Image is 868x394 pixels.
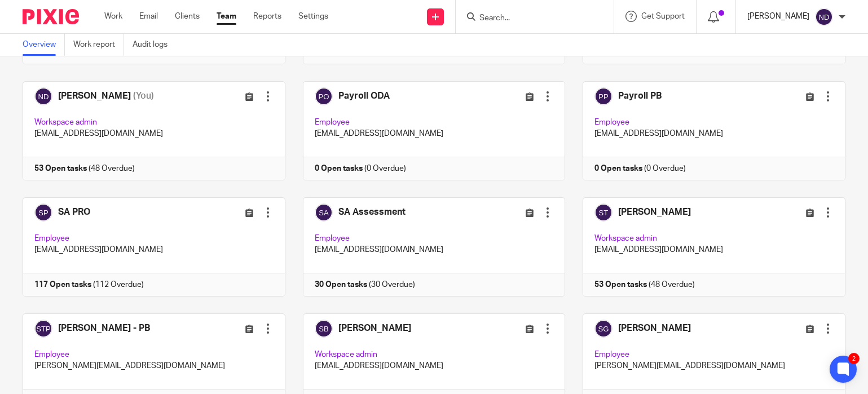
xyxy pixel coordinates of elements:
span: Get Support [641,12,685,20]
a: Work [104,11,122,22]
div: 2 [848,353,860,364]
a: Settings [298,11,328,22]
a: Work report [73,34,124,56]
a: Team [217,11,236,22]
a: Audit logs [133,34,176,56]
p: [PERSON_NAME] [747,11,809,22]
img: svg%3E [815,8,833,26]
input: Search [478,14,580,24]
img: Pixie [23,9,79,24]
a: Clients [175,11,200,22]
a: Email [139,11,158,22]
a: Reports [253,11,281,22]
a: Overview [23,34,65,56]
